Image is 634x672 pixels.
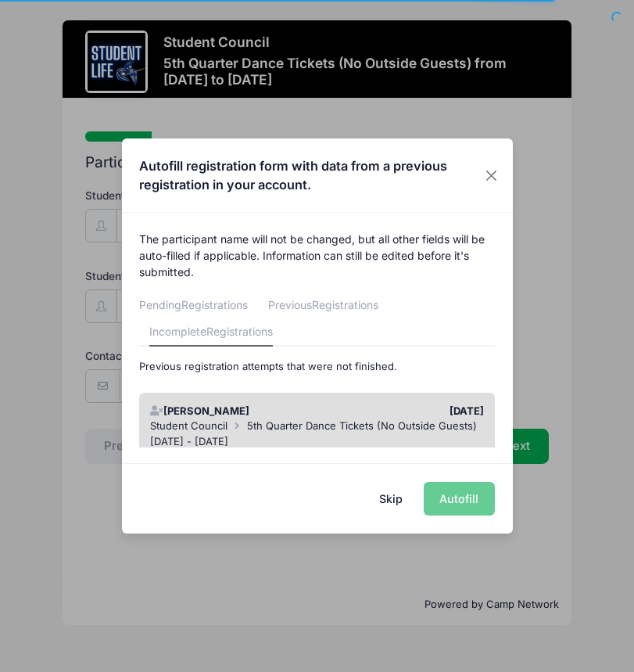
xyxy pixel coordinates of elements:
div: [DATE] - [DATE] [150,434,484,450]
span: Registrations [312,298,378,311]
p: The participant name will not be changed, but all other fields will be auto-filled if applicable.... [139,231,495,280]
p: Previous registration attempts that were not finished. [139,359,495,375]
a: Pending [139,292,248,320]
span: Student Council [150,419,227,432]
span: Registrations [206,325,273,338]
button: Close [478,161,503,189]
div: [PERSON_NAME] [143,404,317,419]
span: Registrations [181,298,248,311]
div: [DATE] [317,404,492,419]
h4: Autofill registration form with data from a previous registration in your account. [139,156,478,195]
span: 5th Quarter Dance Tickets (No Outside Guests) [247,419,477,432]
a: Incomplete [149,318,273,347]
button: Skip [363,482,418,516]
a: Previous [268,292,378,320]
